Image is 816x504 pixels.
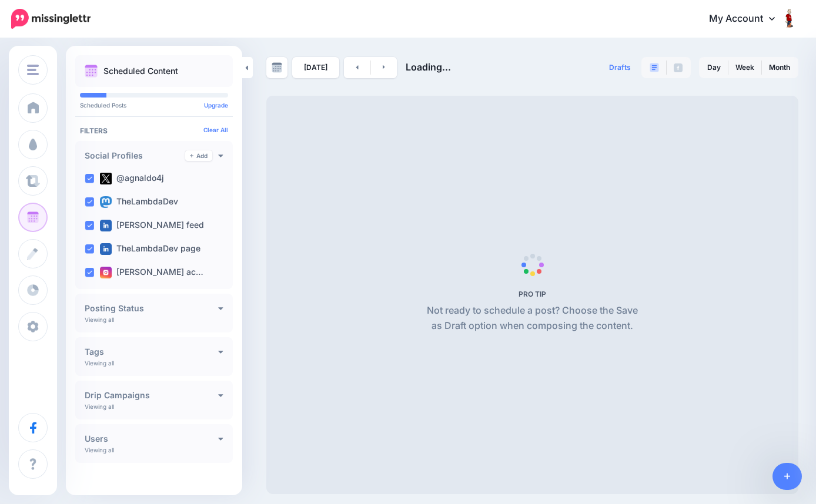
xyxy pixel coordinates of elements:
label: TheLambdaDev [100,196,178,208]
label: @agnaldo4j [100,173,164,184]
img: linkedin-square.png [100,243,112,255]
h4: Drip Campaigns [85,391,218,399]
label: [PERSON_NAME] feed [100,220,204,231]
img: facebook-grey-square.png [674,63,683,72]
a: Month [762,58,797,77]
h4: Tags [85,348,218,356]
h4: Posting Status [85,304,218,313]
label: [PERSON_NAME] ac… [100,267,203,278]
label: TheLambdaDev page [100,243,200,255]
img: instagram-square.png [100,267,112,278]
a: Clear All [203,126,228,133]
p: Viewing all [85,403,114,410]
p: Scheduled Posts [80,102,228,108]
p: Viewing all [85,446,114,453]
a: Upgrade [204,102,228,109]
h5: PRO TIP [422,290,643,298]
span: Drafts [609,64,631,71]
img: paragraph-boxed.png [650,63,659,72]
img: Missinglettr [11,9,91,29]
h4: Users [85,435,218,443]
a: Week [728,58,761,77]
img: menu.png [27,65,39,75]
span: Loading... [406,61,451,73]
img: twitter-square.png [100,173,112,184]
img: calendar.png [85,65,98,78]
a: Drafts [602,57,638,78]
img: calendar-grey-darker.png [272,62,282,73]
a: My Account [697,5,798,33]
h4: Social Profiles [85,152,185,160]
p: Viewing all [85,316,114,323]
p: Scheduled Content [103,67,178,75]
img: mastodon-square.png [100,196,112,208]
a: Day [700,58,728,77]
h4: Filters [80,126,228,135]
p: Viewing all [85,359,114,367]
a: [DATE] [292,57,339,78]
a: Add [185,150,212,161]
img: linkedin-square.png [100,220,112,231]
p: Not ready to schedule a post? Choose the Save as Draft option when composing the content. [422,303,643,334]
